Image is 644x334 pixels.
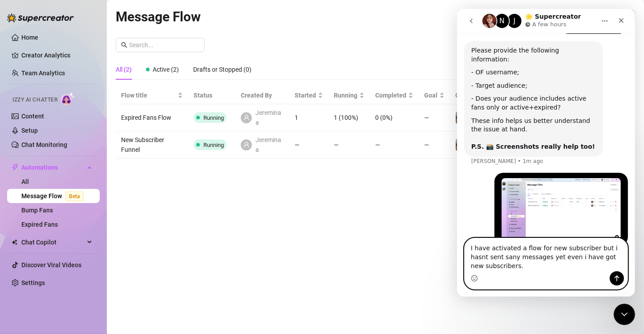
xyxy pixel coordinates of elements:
[370,131,419,159] td: —
[12,164,19,171] span: thunderbolt
[12,96,57,104] span: Izzy AI Chatter
[457,9,635,297] iframe: Intercom live chat
[21,34,38,41] a: Home
[370,104,419,131] td: 0 (0%)
[419,131,450,159] td: —
[7,13,74,22] img: logo-BBDzfeDw.svg
[328,87,370,104] th: Running
[21,69,65,77] a: Team Analytics
[255,135,284,155] span: Jereminaa
[188,87,235,104] th: Status
[456,111,468,124] img: Mina
[153,66,179,73] span: Active (2)
[289,104,328,131] td: 1
[203,114,224,121] span: Running
[424,90,437,100] span: Goal
[21,261,81,269] a: Discover Viral Videos
[21,192,87,200] a: Message FlowBeta
[21,127,38,134] a: Setup
[419,87,450,104] th: Goal
[235,87,289,104] th: Created By
[328,104,370,131] td: 1 (100%)
[456,138,468,151] img: Mina
[116,6,201,27] article: Message Flow
[129,40,199,50] input: Search...
[21,160,85,175] span: Automations
[21,178,29,185] a: All
[328,131,370,159] td: —
[21,207,53,214] a: Bump Fans
[375,90,406,100] span: Completed
[116,87,188,104] th: Flow title
[121,42,127,48] span: search
[370,87,419,104] th: Completed
[243,114,250,121] span: user
[65,191,84,201] span: Beta
[116,104,188,131] td: Expired Fans Flow
[116,65,132,74] div: All (2)
[419,104,450,131] td: —
[450,87,523,104] th: Creator
[21,279,45,286] a: Settings
[614,304,635,325] iframe: Intercom live chat
[203,142,224,148] span: Running
[121,90,176,100] span: Flow title
[21,48,93,62] a: Creator Analytics
[295,90,316,100] span: Started
[289,131,328,159] td: —
[21,235,85,249] span: Chat Copilot
[334,90,357,100] span: Running
[61,92,75,105] img: AI Chatter
[12,239,17,245] img: Chat Copilot
[193,65,251,74] div: Drafts or Stopped (0)
[289,87,328,104] th: Started
[243,142,250,148] span: user
[255,108,284,127] span: Jereminaa
[21,113,44,120] a: Content
[116,131,188,159] td: New Subscriber Funnel
[21,221,58,228] a: Expired Fans
[21,141,67,148] a: Chat Monitoring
